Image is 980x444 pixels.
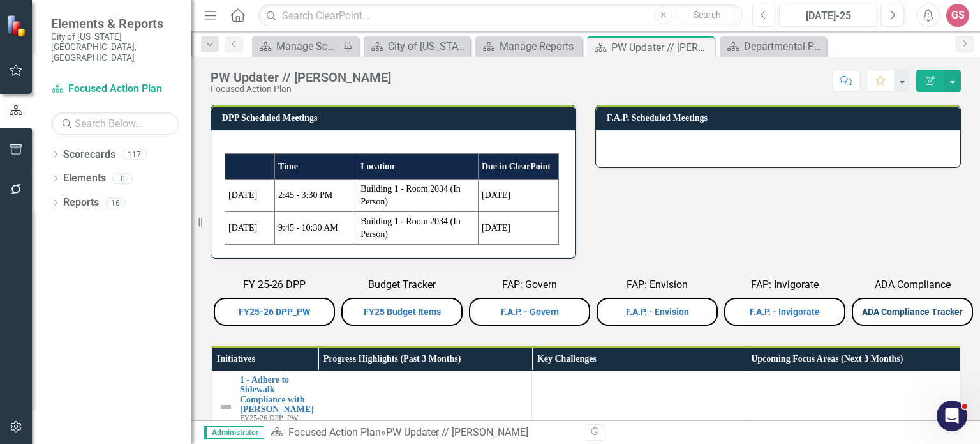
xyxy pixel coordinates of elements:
a: ADA Compliance Tracker [862,307,963,317]
a: Scorecards [63,148,115,162]
span: | [299,413,300,422]
button: [DATE]-25 [779,4,877,27]
div: Departmental Performance Plans - 3 Columns [744,38,823,54]
a: F.A.P. - Govern [501,307,559,317]
span: Administrator [204,426,264,439]
div: 117 [122,149,147,160]
input: Search Below... [51,112,179,135]
button: Search [676,6,739,24]
button: FY25-26 DPP_PW [214,298,335,326]
a: Focused Action Plan [288,426,381,438]
a: F.A.P. - Envision [626,307,689,317]
span: Elements & Reports [51,16,179,31]
p: FAP: Envision [597,278,718,295]
p: FAP: Invigorate [724,278,845,295]
small: [PERSON_NAME] (Public Works) [240,414,314,439]
span: FY25-26 DPP_PW [240,413,299,422]
a: FY25-26 DPP_PW [239,307,310,317]
p: Budget Tracker [341,278,463,295]
a: Focused Action Plan [51,82,179,96]
span: [DATE] [482,223,510,233]
button: F.A.P. - Envision [597,298,718,326]
td: Double-Click to Edit [532,371,746,443]
span: [DATE] [482,190,510,200]
span: 9:45 - 10:30 AM [278,223,338,233]
img: Not Defined [218,399,234,415]
div: Focused Action Plan [211,84,391,94]
span: Building 1 - Room 2034 (In Person) [360,184,461,206]
a: Manage Reports [479,38,579,54]
span: [DATE] [228,190,257,200]
p: FY 25-26 DPP [214,278,335,295]
span: Search [694,10,721,20]
span: 2:45 - 3:30 PM [278,190,332,200]
a: FY25 Budget Items [364,307,441,317]
button: GS [946,4,969,27]
img: ClearPoint Strategy [6,14,29,36]
button: F.A.P. - Govern [469,298,590,326]
a: Departmental Performance Plans - 3 Columns [723,38,823,54]
div: [DATE]-25 [783,8,873,24]
strong: Time [278,162,298,171]
button: FY25 Budget Items [341,298,463,326]
a: City of [US_STATE][GEOGRAPHIC_DATA] [367,38,467,54]
a: F.A.P. - Invigorate [750,307,820,317]
h3: DPP Scheduled Meetings [222,113,569,123]
div: PW Updater // [PERSON_NAME] [211,70,391,84]
td: Double-Click to Edit Right Click for Context Menu [212,371,318,443]
small: City of [US_STATE][GEOGRAPHIC_DATA], [GEOGRAPHIC_DATA] [51,31,179,63]
h3: F.A.P. Scheduled Meetings [607,113,954,123]
p: ADA Compliance [852,278,973,295]
strong: Due in ClearPoint [482,162,551,171]
a: Elements [63,171,106,186]
input: Search ClearPoint... [258,4,742,27]
div: » [271,425,576,440]
div: Manage Scorecards [276,38,339,54]
p: FAP: Govern [469,278,590,295]
div: 0 [112,173,133,184]
button: ADA Compliance Tracker [852,298,973,326]
span: Building 1 - Room 2034 (In Person) [360,217,461,239]
button: F.A.P. - Invigorate [724,298,845,326]
a: Manage Scorecards [255,38,339,54]
a: Reports [63,195,99,210]
a: 1 - Adhere to Sidewalk Compliance with [PERSON_NAME] [240,375,314,415]
div: Manage Reports [500,38,579,54]
div: 16 [105,197,126,208]
div: PW Updater // [PERSON_NAME] [386,426,528,438]
strong: Location [360,162,394,171]
td: Double-Click to Edit [746,371,960,443]
div: PW Updater // [PERSON_NAME] [611,40,711,56]
iframe: Intercom live chat [937,401,967,431]
td: Double-Click to Edit [318,371,532,443]
div: City of [US_STATE][GEOGRAPHIC_DATA] [388,38,467,54]
span: [DATE] [228,223,257,233]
